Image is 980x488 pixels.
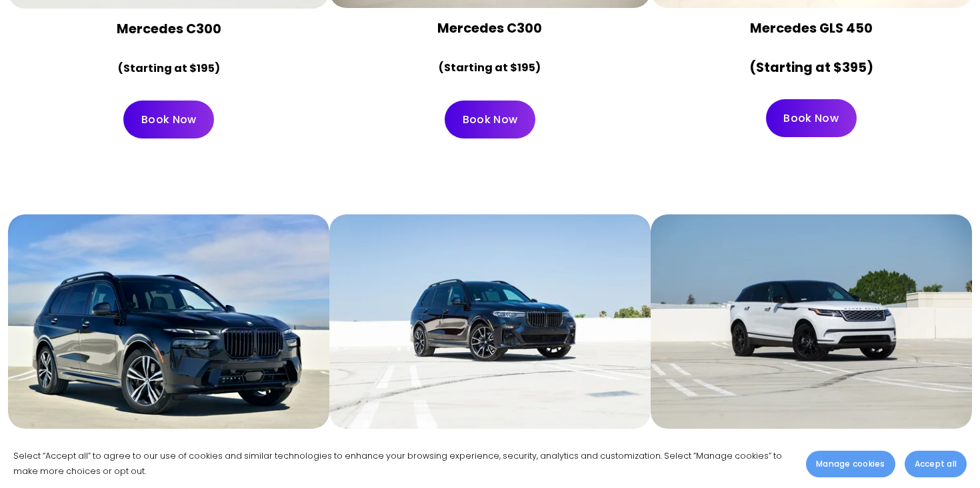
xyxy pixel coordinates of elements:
span: Accept all [915,458,957,470]
a: Book Now [766,99,857,137]
a: Book Now [445,101,535,138]
strong: Mercedes C300 [117,20,221,38]
strong: Mercedes GLS 450 [750,19,873,37]
button: Accept all [905,451,967,477]
button: Manage cookies [806,451,895,477]
strong: Mercedes C300 [437,19,542,37]
span: Manage cookies [816,458,885,470]
strong: (Starting at $395) [749,59,873,77]
a: Book Now [123,101,214,138]
strong: (Starting at $195) [118,61,220,76]
p: Select “Accept all” to agree to our use of cookies and similar technologies to enhance your brows... [13,449,793,479]
strong: (Starting at $195) [439,60,541,75]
